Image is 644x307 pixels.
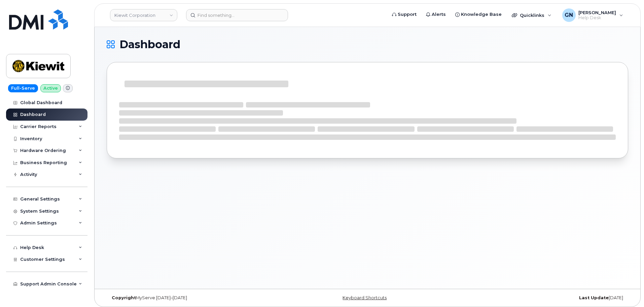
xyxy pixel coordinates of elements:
[579,295,609,300] strong: Last Update
[119,39,180,50] span: Dashboard
[454,295,628,301] div: [DATE]
[343,295,387,300] a: Keyboard Shortcuts
[112,295,136,300] strong: Copyright
[107,295,281,301] div: MyServe [DATE]–[DATE]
